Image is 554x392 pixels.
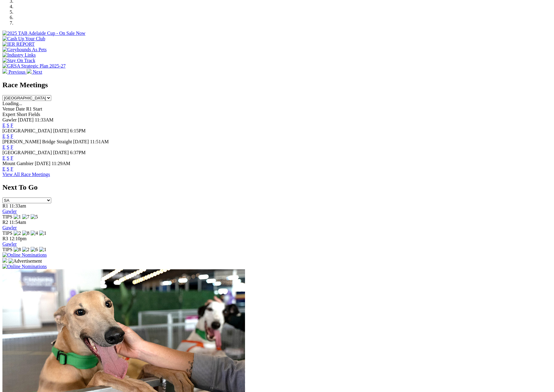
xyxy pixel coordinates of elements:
[70,150,86,155] span: 6:37PM
[2,134,5,139] a: E
[11,134,13,139] a: F
[2,112,15,117] span: Expert
[9,236,27,241] span: 12:10pm
[2,161,34,166] span: Mount Gambier
[14,247,21,252] img: 8
[2,47,47,52] img: Greyhounds As Pets
[31,231,38,236] img: 4
[2,128,52,133] span: [GEOGRAPHIC_DATA]
[2,101,22,106] span: Loading...
[2,52,36,58] img: Industry Links
[31,214,38,220] img: 5
[2,203,8,208] span: R1
[22,231,29,236] img: 8
[14,214,21,220] img: 1
[2,214,12,219] span: TIPS
[2,209,17,214] a: Gawler
[27,69,42,75] a: Next
[7,145,9,150] a: S
[2,69,27,75] a: Previous
[2,123,5,128] a: E
[2,69,7,74] img: chevron-left-pager-white.svg
[7,166,9,171] a: S
[2,31,86,36] img: 2025 TAB Adelaide Cup - On Sale Now
[2,155,5,161] a: E
[39,247,46,252] img: 1
[2,183,552,191] h2: Next To Go
[27,69,32,74] img: chevron-right-pager-white.svg
[73,139,89,144] span: [DATE]
[39,231,46,236] img: 1
[2,225,17,230] a: Gawler
[53,128,69,133] span: [DATE]
[2,42,35,47] img: IER REPORT
[35,161,51,166] span: [DATE]
[22,247,29,252] img: 2
[2,264,47,269] img: Online Nominations
[11,123,13,128] a: F
[2,145,5,150] a: E
[11,145,13,150] a: F
[2,252,47,258] img: Online Nominations
[2,166,5,171] a: E
[14,231,21,236] img: 2
[11,166,13,171] a: F
[2,58,35,63] img: Stay On Track
[90,139,109,144] span: 11:51AM
[8,69,25,75] span: Previous
[2,139,72,144] span: [PERSON_NAME] Bridge Straight
[53,150,69,155] span: [DATE]
[2,106,15,111] span: Venue
[2,220,8,225] span: R2
[35,117,54,122] span: 11:33AM
[2,247,12,252] span: TIPS
[2,117,17,122] span: Gawler
[2,63,65,69] img: GRSA Strategic Plan 2025-27
[70,128,86,133] span: 6:15PM
[2,241,17,247] a: Gawler
[17,112,27,117] span: Short
[2,258,7,263] img: 15187_Greyhounds_GreysPlayCentral_Resize_SA_WebsiteBanner_300x115_2025.jpg
[28,112,40,117] span: Fields
[22,214,29,220] img: 7
[7,123,9,128] a: S
[2,81,552,89] h2: Race Meetings
[2,231,12,236] span: TIPS
[7,134,9,139] a: S
[2,36,45,42] img: Cash Up Your Club
[9,220,26,225] span: 11:54am
[26,106,42,111] span: R1 Start
[8,258,42,264] img: Advertisement
[7,155,9,161] a: S
[33,69,42,75] span: Next
[2,150,52,155] span: [GEOGRAPHIC_DATA]
[16,106,25,111] span: Date
[9,203,26,208] span: 11:33am
[2,172,50,177] a: View All Race Meetings
[31,247,38,252] img: 6
[2,236,8,241] span: R3
[18,117,34,122] span: [DATE]
[11,155,13,161] a: F
[52,161,70,166] span: 11:29AM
